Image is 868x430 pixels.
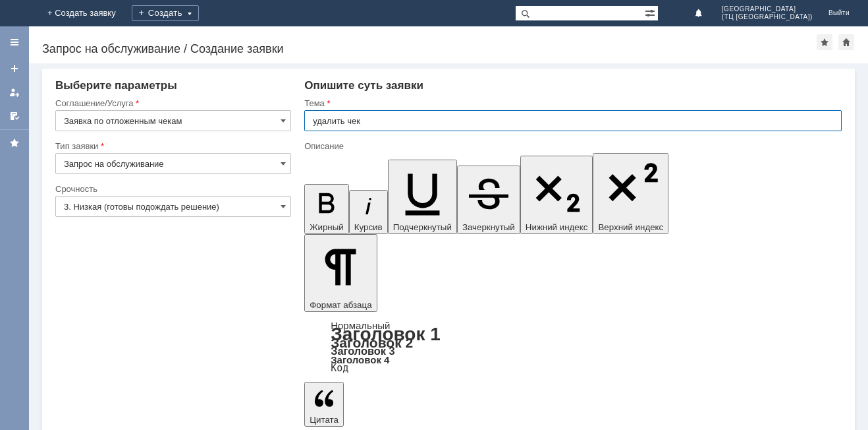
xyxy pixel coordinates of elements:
div: Описание [304,142,839,150]
div: Срочность [55,185,288,193]
a: Создать заявку [4,58,25,79]
button: Цитата [304,382,344,427]
span: Цитата [310,415,339,425]
button: Жирный [304,184,349,234]
button: Верхний индекс [593,153,668,234]
span: Верхний индекс [598,222,663,232]
button: Формат абзаца [304,234,377,312]
span: Расширенный поиск [645,6,658,18]
span: Нижний индекс [526,222,588,232]
span: Жирный [310,222,344,232]
div: Формат абзаца [304,321,842,373]
a: Код [331,362,348,374]
a: Заголовок 1 [331,324,441,344]
a: Нормальный [331,320,390,331]
div: Соглашение/Услуга [55,99,288,107]
div: Запрос на обслуживание / Создание заявки [42,42,817,55]
div: Тема [304,99,839,107]
div: Сделать домашней страницей [838,34,854,50]
span: [GEOGRAPHIC_DATA] [722,5,813,13]
a: Мои заявки [4,82,25,103]
span: Опишите суть заявки [304,79,423,92]
a: Заголовок 4 [331,354,389,365]
button: Нижний индекс [520,156,593,234]
span: Зачеркнутый [462,222,515,232]
button: Зачеркнутый [457,166,520,234]
span: Выберите параметры [55,79,177,92]
div: Добавить в избранное [817,34,832,50]
span: (ТЦ [GEOGRAPHIC_DATA]) [722,13,813,21]
a: Заголовок 3 [331,345,394,357]
span: Курсив [354,222,383,232]
div: Создать [132,5,199,21]
button: Курсив [349,190,388,234]
button: Подчеркнутый [388,160,457,234]
span: Подчеркнутый [393,222,452,232]
a: Заголовок 2 [331,335,413,350]
span: Формат абзаца [310,300,371,310]
div: Тип заявки [55,142,288,150]
a: Мои согласования [4,106,25,127]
